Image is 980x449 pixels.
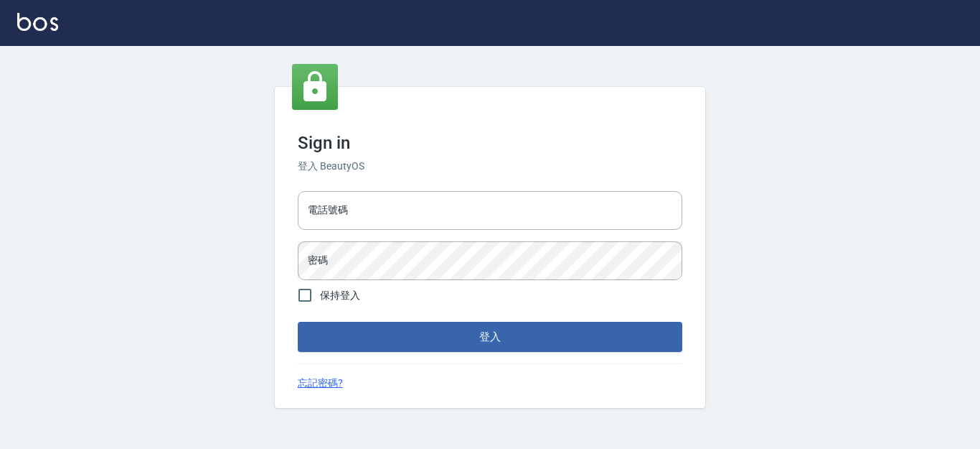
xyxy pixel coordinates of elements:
[298,322,682,352] button: 登入
[17,13,58,31] img: Logo
[298,376,343,391] a: 忘記密碼?
[298,133,682,153] h3: Sign in
[320,288,360,303] span: 保持登入
[298,159,682,174] h6: 登入 BeautyOS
